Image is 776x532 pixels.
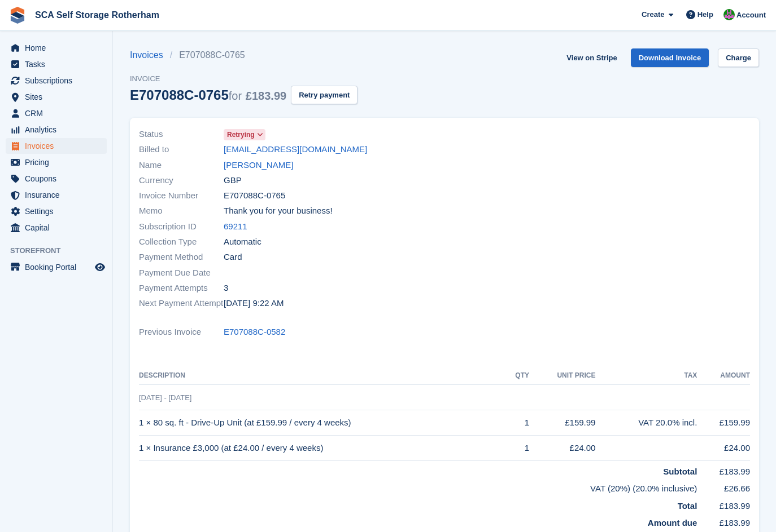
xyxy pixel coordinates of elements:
[139,393,191,402] span: [DATE] - [DATE]
[697,460,750,478] td: £183.99
[697,9,713,20] span: Help
[505,367,529,385] th: QTY
[25,40,93,56] span: Home
[224,189,285,202] span: E707088C-0765
[6,154,107,170] a: menu
[25,105,93,121] span: CRM
[139,251,224,264] span: Payment Method
[6,122,107,138] a: menu
[718,48,759,67] a: Charge
[6,56,107,72] a: menu
[224,326,285,339] a: E707088C-0582
[139,205,224,218] span: Memo
[224,282,228,295] span: 3
[229,90,242,102] span: for
[6,89,107,105] a: menu
[139,282,224,295] span: Payment Attempts
[93,260,107,274] a: Preview store
[25,89,93,105] span: Sites
[697,367,750,385] th: Amount
[139,159,224,172] span: Name
[25,154,93,170] span: Pricing
[139,367,505,385] th: Description
[224,236,261,249] span: Automatic
[697,478,750,495] td: £26.66
[139,326,224,339] span: Previous Invoice
[139,174,224,187] span: Currency
[6,105,107,121] a: menu
[736,10,766,21] span: Account
[529,367,595,385] th: Unit Price
[130,73,358,85] span: Invoice
[224,143,367,156] a: [EMAIL_ADDRESS][DOMAIN_NAME]
[25,220,93,236] span: Capital
[505,436,529,461] td: 1
[6,138,107,154] a: menu
[648,518,697,527] strong: Amount due
[139,410,505,436] td: 1 × 80 sq. ft - Drive-Up Unit (at £159.99 / every 4 weeks)
[139,297,224,310] span: Next Payment Attempt
[25,73,93,88] span: Subscriptions
[25,187,93,203] span: Insurance
[139,143,224,156] span: Billed to
[6,220,107,236] a: menu
[130,48,170,62] a: Invoices
[139,267,224,280] span: Payment Due Date
[224,297,284,310] time: 2025-08-12 08:22:52 UTC
[224,205,333,218] span: Thank you for your business!
[25,259,93,275] span: Booking Portal
[224,128,265,141] a: Retrying
[139,189,224,202] span: Invoice Number
[723,9,735,20] img: Sarah Race
[246,90,286,102] span: £183.99
[505,410,529,436] td: 1
[25,171,93,187] span: Coupons
[25,122,93,138] span: Analytics
[697,436,750,461] td: £24.00
[642,9,664,20] span: Create
[529,410,595,436] td: £159.99
[224,220,247,233] a: 69211
[139,436,505,461] td: 1 × Insurance £3,000 (at £24.00 / every 4 weeks)
[678,501,697,511] strong: Total
[139,478,697,495] td: VAT (20%) (20.0% inclusive)
[6,40,107,56] a: menu
[6,171,107,187] a: menu
[595,367,697,385] th: Tax
[697,512,750,530] td: £183.99
[6,73,107,88] a: menu
[663,467,697,476] strong: Subtotal
[130,87,286,103] div: E707088C-0765
[697,410,750,436] td: £159.99
[25,203,93,219] span: Settings
[631,48,709,67] a: Download Invoice
[224,159,293,172] a: [PERSON_NAME]
[224,251,242,264] span: Card
[6,259,107,275] a: menu
[6,203,107,219] a: menu
[9,7,26,24] img: stora-icon-8386f47178a22dfd0bd8f6a31ec36ba5ce8667c1dd55bd0f319d3a0aa187defe.svg
[224,174,242,187] span: GBP
[697,495,750,513] td: £183.99
[139,236,224,249] span: Collection Type
[227,130,255,140] span: Retrying
[30,6,164,24] a: SCA Self Storage Rotherham
[529,436,595,461] td: £24.00
[562,48,621,67] a: View on Stripe
[10,245,112,256] span: Storefront
[130,48,358,62] nav: breadcrumbs
[25,56,93,72] span: Tasks
[291,86,358,104] button: Retry payment
[139,220,224,233] span: Subscription ID
[6,187,107,203] a: menu
[595,416,697,429] div: VAT 20.0% incl.
[25,138,93,154] span: Invoices
[139,128,224,141] span: Status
